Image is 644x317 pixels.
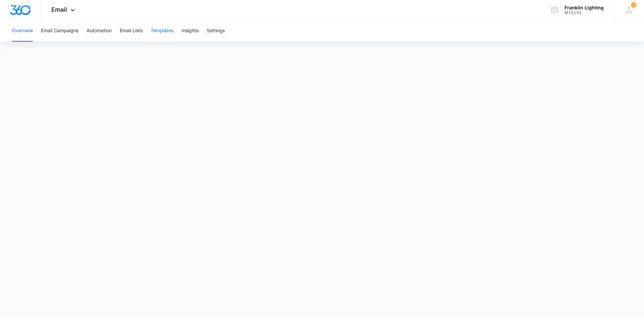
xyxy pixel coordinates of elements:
span: 1 [631,2,636,8]
button: Settings [207,20,225,42]
button: Templates [151,20,173,42]
button: Email Lists [120,20,143,42]
button: Automation [87,20,112,42]
div: notifications count [631,2,636,8]
button: Email Campaigns [41,20,78,42]
div: account id [565,10,604,15]
button: Overview [12,20,33,42]
span: Email [51,6,67,13]
div: account name [565,5,604,10]
button: Insights [181,20,199,42]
